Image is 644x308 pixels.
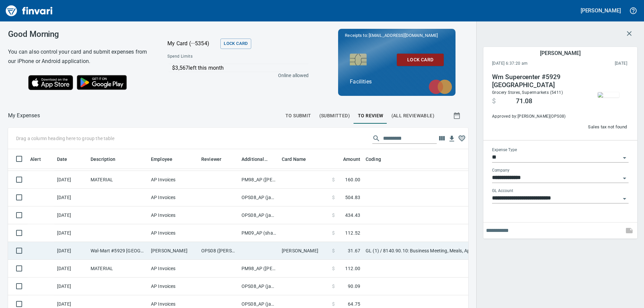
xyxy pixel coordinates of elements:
[285,112,311,120] span: To Submit
[88,242,148,260] td: Wal-Mart #5929 [GEOGRAPHIC_DATA]
[239,278,279,295] td: OPS08_AP (janettep, samr)
[437,133,447,143] button: Choose columns to display
[447,134,457,144] button: Download Table
[239,189,279,206] td: OPS08_AP (janettep, samr)
[148,189,199,206] td: AP Invoices
[402,56,438,64] span: Lock Card
[391,112,434,120] span: (All Reviewable)
[88,171,148,189] td: MATERIAL
[598,92,619,98] img: receipts%2Ftapani%2F2025-08-08%2FEzIYnAjub3MXkX4hO6W8438D2Ji1__tWYEpoO8kea6LQKTEa0o_thumb.jpg
[345,32,449,39] p: Receipts to:
[334,155,360,163] span: Amount
[54,260,88,278] td: [DATE]
[358,112,383,120] span: To Review
[30,155,41,163] span: Alert
[492,169,509,173] label: Company
[492,60,571,67] span: [DATE] 6:37:20 am
[88,260,148,278] td: MATERIAL
[348,283,360,290] span: 90.09
[282,155,315,163] span: Card Name
[4,3,54,19] img: Finvari
[332,176,335,183] span: $
[345,176,360,183] span: 160.00
[54,242,88,260] td: [DATE]
[350,78,444,86] p: Facilities
[366,155,390,163] span: Coding
[239,206,279,224] td: OPS08_AP (janettep, samr)
[279,242,329,260] td: [PERSON_NAME]
[148,206,199,224] td: AP Invoices
[397,54,444,66] button: Lock Card
[148,260,199,278] td: AP Invoices
[54,171,88,189] td: [DATE]
[241,155,276,163] span: Additional Reviewer
[8,112,40,120] p: My Expenses
[91,155,124,163] span: Description
[332,301,335,307] span: $
[621,223,637,239] span: This records your note into the expense. If you would like to send a message to an employee inste...
[172,64,308,72] p: $3,567 left this month
[167,53,250,60] span: Spend Limits
[620,194,629,203] button: Open
[516,97,532,105] span: 71.08
[224,40,248,48] span: Lock Card
[220,39,251,49] button: Lock Card
[425,76,455,98] img: mastercard.svg
[148,278,199,295] td: AP Invoices
[332,283,335,290] span: $
[162,72,309,79] p: Online allowed
[151,155,172,163] span: Employee
[239,171,279,189] td: PM98_AP ([PERSON_NAME], [PERSON_NAME])
[282,155,306,163] span: Card Name
[343,155,360,163] span: Amount
[332,230,335,236] span: $
[239,260,279,278] td: PM98_AP ([PERSON_NAME], [PERSON_NAME])
[239,224,279,242] td: PM09_AP (shanet)
[332,194,335,201] span: $
[8,112,40,120] nav: breadcrumb
[348,247,360,254] span: 31.67
[492,189,513,193] label: GL Account
[91,155,116,163] span: Description
[151,155,181,163] span: Employee
[16,135,114,142] p: Drag a column heading here to group the table
[54,224,88,242] td: [DATE]
[28,75,73,90] img: Download on the App Store
[492,73,583,89] h4: Wm Supercenter #5929 [GEOGRAPHIC_DATA]
[201,155,221,163] span: Reviewer
[8,47,151,66] h6: You can also control your card and submit expenses from our iPhone or Android application.
[363,242,531,260] td: GL (1) / 8140.90.10: Business Meeting, Meals, Apprc
[332,247,335,254] span: $
[54,189,88,206] td: [DATE]
[241,155,268,163] span: Additional Reviewer
[345,230,360,236] span: 112.52
[620,153,629,163] button: Open
[368,32,438,39] span: [EMAIL_ADDRESS][DOMAIN_NAME]
[148,224,199,242] td: AP Invoices
[345,265,360,272] span: 112.00
[492,97,496,105] span: $
[345,212,360,219] span: 434.43
[621,25,637,42] button: Close transaction
[148,242,199,260] td: [PERSON_NAME]
[345,194,360,201] span: 504.83
[54,278,88,295] td: [DATE]
[492,90,563,95] span: Grocery Stores, Supermarkets (5411)
[54,206,88,224] td: [DATE]
[540,50,580,57] h5: [PERSON_NAME]
[201,155,230,163] span: Reviewer
[586,122,629,132] button: Sales tax not found
[620,174,629,183] button: Open
[30,155,50,163] span: Alert
[579,5,623,16] button: [PERSON_NAME]
[57,155,67,163] span: Date
[492,148,517,152] label: Expense Type
[332,212,335,219] span: $
[199,242,239,260] td: OPS08 ([PERSON_NAME], [PERSON_NAME])
[73,71,131,94] img: Get it on Google Play
[447,108,468,124] button: Show transactions within a particular date range
[332,265,335,272] span: $
[588,123,627,131] span: Sales tax not found
[457,133,467,143] button: Column choices favorited. Click to reset to default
